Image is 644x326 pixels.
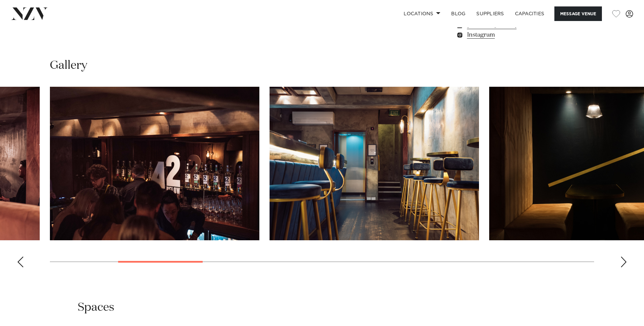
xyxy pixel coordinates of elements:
h2: Spaces [78,300,114,315]
a: SUPPLIERS [471,6,509,21]
button: Message Venue [554,6,602,21]
a: Locations [398,6,446,21]
h2: Gallery [50,58,87,73]
swiper-slide: 3 / 16 [50,87,259,240]
a: Instagram [456,30,567,40]
swiper-slide: 4 / 16 [270,87,479,240]
a: Capacities [510,6,550,21]
a: BLOG [446,6,471,21]
img: nzv-logo.png [11,7,48,20]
